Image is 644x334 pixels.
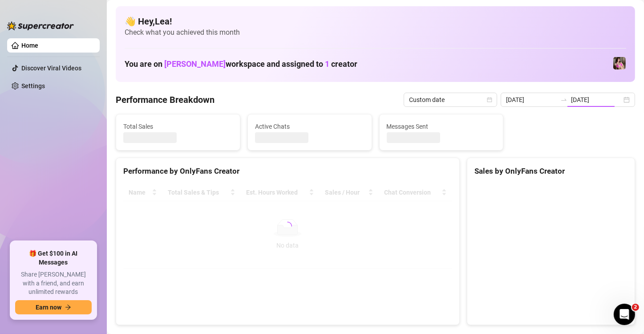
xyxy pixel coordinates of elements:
[15,249,92,267] span: 🎁 Get $100 in AI Messages
[116,94,215,106] h4: Performance Breakdown
[36,304,61,311] span: Earn now
[15,270,92,297] span: Share [PERSON_NAME] with a friend, and earn unlimited rewards
[613,57,626,69] img: Nanner
[164,59,226,69] span: [PERSON_NAME]
[125,59,357,69] h1: You are on workspace and assigned to creator
[614,304,635,325] iframe: Intercom live chat
[560,96,567,103] span: swap-right
[21,42,38,49] a: Home
[560,96,567,103] span: to
[387,122,496,131] span: Messages Sent
[21,82,45,90] a: Settings
[282,220,293,232] span: loading
[409,93,492,106] span: Custom date
[506,95,557,105] input: Start date
[65,304,71,310] span: arrow-right
[571,95,622,105] input: End date
[21,65,81,72] a: Discover Viral Videos
[474,165,628,177] div: Sales by OnlyFans Creator
[123,122,233,131] span: Total Sales
[255,122,365,131] span: Active Chats
[325,59,329,69] span: 1
[487,97,492,102] span: calendar
[125,28,626,37] span: Check what you achieved this month
[15,300,92,314] button: Earn nowarrow-right
[632,304,639,311] span: 2
[125,15,626,28] h4: 👋 Hey, Lea !
[7,21,74,30] img: logo-BBDzfeDw.svg
[123,165,452,177] div: Performance by OnlyFans Creator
